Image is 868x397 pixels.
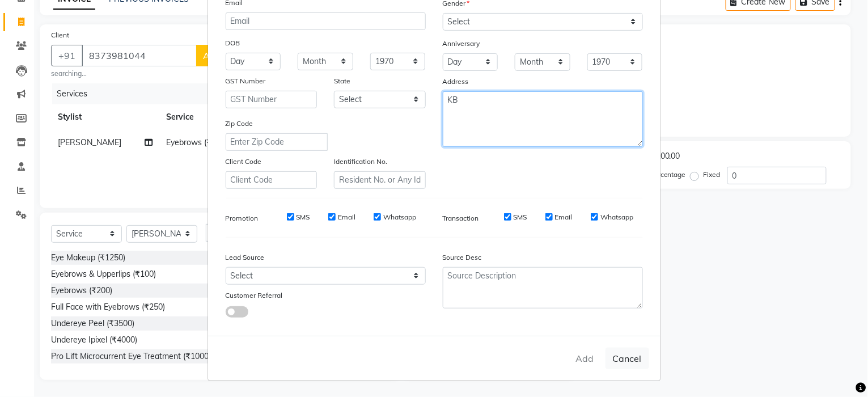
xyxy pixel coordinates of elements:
label: Identification No. [334,157,387,167]
label: GST Number [226,76,266,86]
label: State [334,76,350,86]
input: Enter Zip Code [226,133,328,151]
label: Email [338,212,355,222]
input: Client Code [226,171,317,189]
label: Transaction [443,213,479,223]
label: Zip Code [226,119,253,129]
label: Client Code [226,157,262,167]
label: Lead Source [226,252,265,263]
label: Whatsapp [600,212,633,222]
label: Email [555,212,573,222]
label: Source Desc [443,252,482,263]
label: DOB [226,38,240,48]
input: Resident No. or Any Id [334,171,426,189]
label: Customer Referral [226,290,283,301]
label: Anniversary [443,39,480,49]
label: SMS [514,212,527,222]
label: Address [443,77,469,87]
input: Email [226,12,426,30]
input: GST Number [226,91,317,108]
label: Whatsapp [383,212,416,222]
button: Cancel [606,348,649,369]
label: Promotion [226,213,259,223]
label: SMS [297,212,310,222]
